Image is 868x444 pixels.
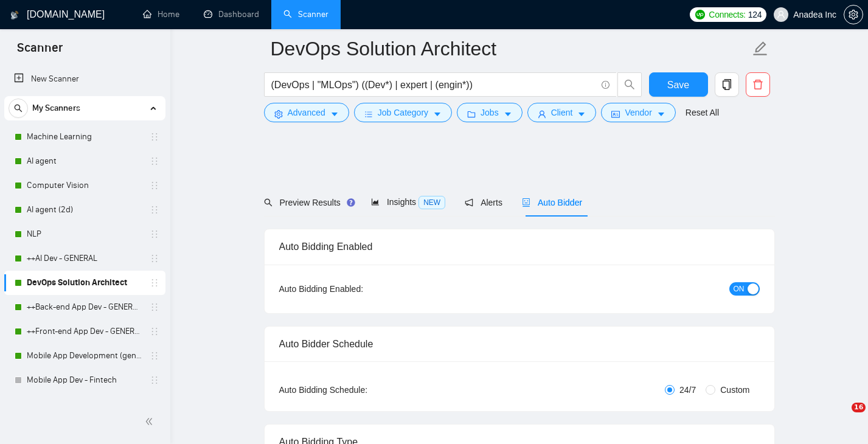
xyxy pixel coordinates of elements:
[465,198,502,207] span: Alerts
[433,109,442,119] span: caret-down
[667,77,689,92] span: Save
[734,282,745,296] span: ON
[457,103,523,122] button: folderJobscaret-down
[264,198,273,207] span: search
[709,8,745,21] span: Connects:
[145,415,157,428] span: double-left
[274,109,283,119] span: setting
[271,77,596,92] input: Search Freelance Jobs...
[150,181,159,190] span: holder
[27,173,142,198] a: Computer Vision
[14,67,156,91] a: New Scanner
[27,319,142,344] a: ++Front-end App Dev - GENERAL
[522,198,582,207] span: Auto Bidder
[279,282,439,296] div: Auto Bidding Enabled:
[746,72,770,97] button: delete
[150,278,159,288] span: holder
[715,72,739,97] button: copy
[601,103,675,122] button: idcardVendorcaret-down
[279,229,760,264] div: Auto Bidding Enabled
[852,403,866,412] span: 16
[371,197,445,207] span: Insights
[345,197,356,208] div: Tooltip anchor
[752,41,768,57] span: edit
[715,79,738,90] span: copy
[27,271,142,295] a: DevOps Solution Architect
[27,392,142,417] a: Mobile App Dev - Real Estate
[715,383,754,397] span: Custom
[264,198,352,207] span: Preview Results
[551,106,573,119] span: Client
[481,106,499,119] span: Jobs
[467,109,476,119] span: folder
[330,109,339,119] span: caret-down
[371,198,380,206] span: area-chart
[657,109,665,119] span: caret-down
[27,344,142,368] a: Mobile App Development (general)
[7,39,72,64] span: Scanner
[465,198,473,207] span: notification
[844,5,863,24] button: setting
[264,103,349,122] button: settingAdvancedcaret-down
[150,205,159,215] span: holder
[827,403,856,432] iframe: Intercom live chat
[686,106,719,119] a: Reset All
[675,383,701,397] span: 24/7
[522,198,530,207] span: robot
[4,67,165,91] li: New Scanner
[618,79,641,90] span: search
[354,103,452,122] button: barsJob Categorycaret-down
[150,302,159,312] span: holder
[32,96,80,120] span: My Scanners
[538,109,546,119] span: user
[204,9,259,19] a: dashboardDashboard
[27,125,142,149] a: Machine Learning
[602,81,609,89] span: info-circle
[378,106,428,119] span: Job Category
[27,222,142,246] a: NLP
[364,109,373,119] span: bars
[279,383,439,397] div: Auto Bidding Schedule:
[150,132,159,142] span: holder
[611,109,620,119] span: idcard
[27,368,142,392] a: Mobile App Dev - Fintech
[10,5,19,25] img: logo
[288,106,325,119] span: Advanced
[844,10,863,19] span: setting
[27,295,142,319] a: ++Back-end App Dev - GENERAL (cleaned)
[9,104,27,113] span: search
[150,156,159,166] span: holder
[279,327,760,361] div: Auto Bidder Schedule
[27,198,142,222] a: AI agent (2d)
[844,10,863,19] a: setting
[577,109,586,119] span: caret-down
[625,106,651,119] span: Vendor
[649,72,708,97] button: Save
[746,79,769,90] span: delete
[9,99,28,118] button: search
[418,196,445,209] span: NEW
[695,10,705,19] img: upwork-logo.png
[150,327,159,336] span: holder
[150,254,159,263] span: holder
[150,351,159,361] span: holder
[748,8,762,21] span: 124
[27,149,142,173] a: AI agent
[617,72,642,97] button: search
[150,375,159,385] span: holder
[27,246,142,271] a: ++AI Dev - GENERAL
[527,103,597,122] button: userClientcaret-down
[143,9,179,19] a: homeHome
[271,33,750,64] input: Scanner name...
[777,10,785,19] span: user
[150,229,159,239] span: holder
[504,109,512,119] span: caret-down
[283,9,328,19] a: searchScanner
